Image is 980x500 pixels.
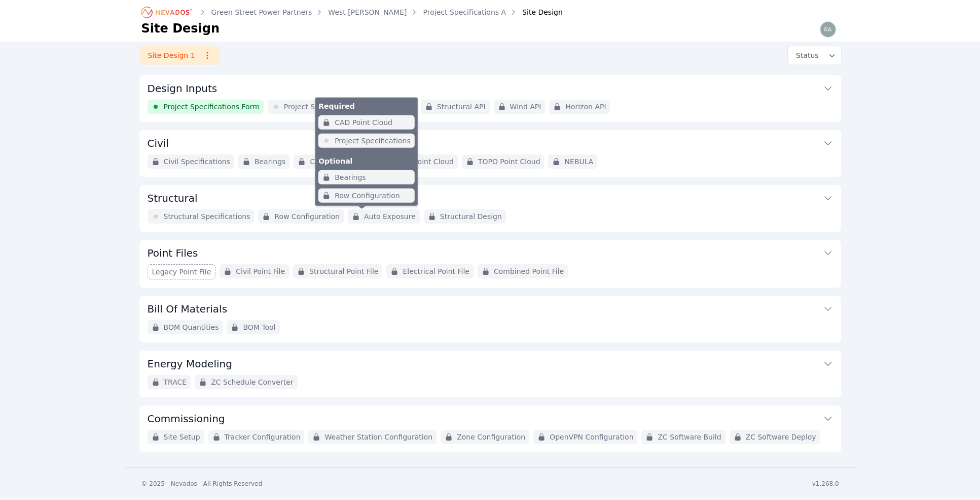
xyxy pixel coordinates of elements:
span: CAD Point Cloud [310,157,368,167]
h3: Energy Modeling [148,357,232,371]
h3: Design Inputs [148,81,217,96]
span: Tracker Configuration [225,432,301,442]
span: Electrical Point File [403,266,469,276]
div: © 2025 - Nevados - All Rights Reserved [141,480,263,488]
span: Auto Exposure [364,211,416,222]
span: Weather Station Configuration [324,432,432,442]
button: Energy Modeling [148,351,833,375]
div: v1.268.0 [812,480,839,488]
button: Point Files [148,240,833,264]
span: Bearings [255,157,286,167]
span: Status [792,50,819,60]
button: Commissioning [148,405,833,430]
button: Status [788,46,841,65]
div: Bill Of MaterialsBOM QuantitiesBOM Tool [139,296,841,342]
span: Civil API [384,102,412,112]
span: Wind API [510,102,541,112]
div: Energy ModelingTRACEZC Schedule Converter [139,351,841,397]
h3: Structural [148,191,198,205]
span: ZC Software Build [658,432,721,442]
h3: Commissioning [148,412,225,426]
div: Point FilesLegacy Point FileCivil Point FileStructural Point FileElectrical Point FileCombined Po... [139,240,841,288]
span: OpenVPN Configuration [550,432,633,442]
span: BOM Tool [243,322,275,332]
nav: Breadcrumb [141,4,563,20]
span: Site Setup [164,432,200,442]
span: Legacy Point File [152,267,211,277]
h3: Civil [148,136,169,150]
a: Site Design 1 [139,46,220,65]
button: Structural [148,185,833,209]
span: NEBULA [564,157,593,167]
span: Civil Point File [236,266,285,276]
h3: Point Files [148,246,198,260]
div: StructuralStructural SpecificationsRow ConfigurationAuto ExposureRequiredCAD Point CloudProject S... [139,185,841,232]
h1: Site Design [141,20,220,37]
span: Structural Specifications [164,211,250,222]
span: Structural Design [440,211,502,222]
span: Civil Specifications [164,157,230,167]
span: Project Specifications [284,102,360,112]
div: Design InputsProject Specifications FormProject SpecificationsCivil APIStructural APIWind APIHori... [139,75,841,122]
span: Flood Point Cloud [392,157,454,167]
img: raymond.aber@nevados.solar [820,21,836,38]
h3: Bill Of Materials [148,302,228,316]
div: CommissioningSite SetupTracker ConfigurationWeather Station ConfigurationZone ConfigurationOpenVP... [139,405,841,452]
span: Project Specifications Form [164,102,260,112]
div: CivilCivil SpecificationsBearingsCAD Point CloudFlood Point CloudTOPO Point CloudNEBULA [139,130,841,177]
button: Design Inputs [148,75,833,100]
span: BOM Quantities [164,322,219,332]
span: ZC Software Deploy [746,432,816,442]
span: TRACE [164,377,187,387]
span: Zone Configuration [457,432,525,442]
span: Row Configuration [274,211,340,222]
span: ZC Schedule Converter [211,377,293,387]
button: Civil [148,130,833,154]
span: TOPO Point Cloud [478,157,540,167]
a: West [PERSON_NAME] [328,7,407,17]
button: Bill Of Materials [148,296,833,320]
span: Horizon API [565,102,606,112]
span: Combined Point File [494,266,564,276]
a: Project Specifications A [423,7,506,17]
a: Green Street Power Partners [211,7,312,17]
span: Structural API [437,102,486,112]
span: Structural Point File [309,266,378,276]
div: Site Design [508,7,563,17]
